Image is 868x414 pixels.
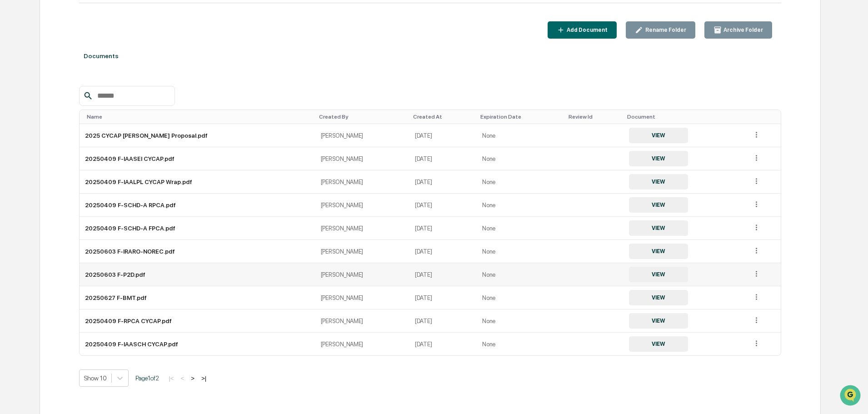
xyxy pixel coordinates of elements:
[315,217,409,240] td: [PERSON_NAME]
[80,263,315,286] td: 20250603 F-P2D.pdf
[477,124,565,147] td: None
[409,170,477,194] td: [DATE]
[409,309,477,333] td: [DATE]
[409,194,477,217] td: [DATE]
[9,19,165,34] p: How can we help?
[409,217,477,240] td: [DATE]
[66,115,73,123] div: 🗄️
[315,240,409,263] td: [PERSON_NAME]
[80,333,315,355] td: 20250409 F-IAASCH CYCAP.pdf
[629,244,688,259] button: VIEW
[477,170,565,194] td: None
[155,72,165,83] button: Start new chat
[477,309,565,333] td: None
[565,27,608,33] div: Add Document
[477,194,565,217] td: None
[477,240,565,263] td: None
[839,384,863,409] iframe: Open customer support
[90,154,110,161] span: Pylon
[626,21,695,39] button: Rename Folder
[315,286,409,309] td: [PERSON_NAME]
[477,217,565,240] td: None
[409,147,477,170] td: [DATE]
[629,267,688,282] button: VIEW
[315,170,409,194] td: [PERSON_NAME]
[704,21,773,39] button: Archive Folder
[315,147,409,170] td: [PERSON_NAME]
[319,114,406,120] div: Toggle SortBy
[477,286,565,309] td: None
[315,309,409,333] td: [PERSON_NAME]
[477,263,565,286] td: None
[188,374,197,382] button: >
[629,151,688,166] button: VIEW
[477,333,565,355] td: None
[80,147,315,170] td: 20250409 F-IAASEI CYCAP.pdf
[80,286,315,309] td: 20250627 F-BMT.pdf
[80,194,315,217] td: 20250409 F-SCHD-A RPCA.pdf
[315,194,409,217] td: [PERSON_NAME]
[627,114,743,120] div: Toggle SortBy
[75,115,113,124] span: Attestations
[409,240,477,263] td: [DATE]
[569,114,620,120] div: Toggle SortBy
[80,217,315,240] td: 20250409 F-SCHD-A FPCA.pdf
[5,111,62,127] a: 🖐️Preclearance
[31,70,149,79] div: Start new chat
[31,79,115,86] div: We're available if you need us!
[629,220,688,236] button: VIEW
[754,114,777,120] div: Toggle SortBy
[629,313,688,329] button: VIEW
[18,132,57,141] span: Data Lookup
[5,128,61,145] a: 🔎Data Lookup
[166,374,176,382] button: |<
[87,114,311,120] div: Toggle SortBy
[80,309,315,333] td: 20250409 F-RPCA CYCAP.pdf
[629,290,688,305] button: VIEW
[477,147,565,170] td: None
[409,263,477,286] td: [DATE]
[409,333,477,355] td: [DATE]
[629,336,688,352] button: VIEW
[62,111,116,127] a: 🗄️Attestations
[80,170,315,194] td: 20250409 F-IAALPL CYCAP Wrap.pdf
[629,128,688,143] button: VIEW
[9,70,25,86] img: 1746055101610-c473b297-6a78-478c-a979-82029cc54cd1
[79,43,781,69] div: Documents
[64,154,110,161] a: Powered byPylon
[178,374,187,382] button: <
[629,174,688,190] button: VIEW
[548,21,617,39] button: Add Document
[80,124,315,147] td: 2025 CYCAP [PERSON_NAME] Proposal.pdf
[315,263,409,286] td: [PERSON_NAME]
[644,27,686,33] div: Rename Folder
[409,124,477,147] td: [DATE]
[9,133,16,140] div: 🔎
[80,240,315,263] td: 20250603 F-IRARO-NOREC.pdf
[413,114,473,120] div: Toggle SortBy
[629,197,688,213] button: VIEW
[315,124,409,147] td: [PERSON_NAME]
[480,114,561,120] div: Toggle SortBy
[315,333,409,355] td: [PERSON_NAME]
[199,374,209,382] button: >|
[409,286,477,309] td: [DATE]
[722,27,763,33] div: Archive Folder
[9,115,16,123] div: 🖐️
[18,115,59,124] span: Preclearance
[135,374,159,382] span: Page 1 of 2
